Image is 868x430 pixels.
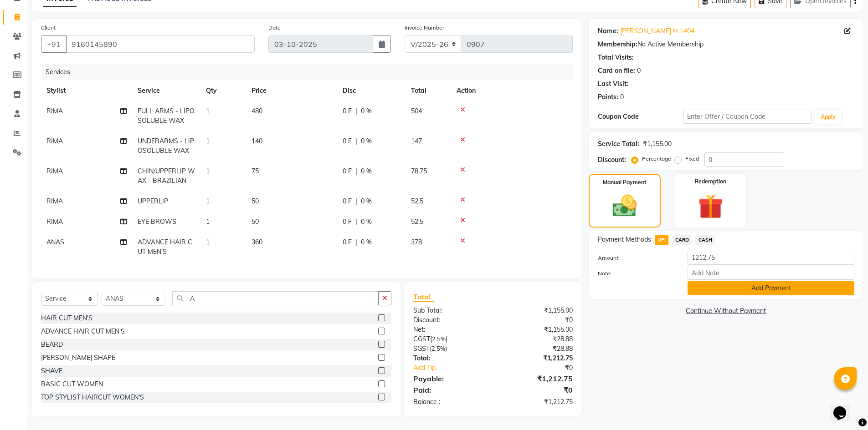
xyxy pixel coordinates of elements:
[355,137,357,146] span: |
[598,40,854,49] div: No Active Membership
[406,315,493,325] div: Discount:
[431,345,445,352] span: 2.5%
[598,66,635,76] div: Card on file:
[252,218,259,226] span: 50
[411,137,422,145] span: 147
[637,66,641,76] div: 0
[41,393,144,402] div: TOP STYLIST HAIRCUT WOMEN'S
[172,291,379,305] input: Search or Scan
[343,197,352,206] span: 0 F
[688,266,854,280] input: Add Note
[406,306,493,315] div: Sub Total:
[361,238,372,247] span: 0 %
[406,354,493,363] div: Total:
[361,137,372,146] span: 0 %
[695,177,726,186] label: Redemption
[643,139,672,149] div: ₹1,155.00
[42,64,580,81] div: Services
[41,366,62,376] div: SHAVE
[343,167,352,176] span: 0 F
[413,344,430,353] span: SGST
[413,292,434,302] span: Total
[685,155,699,163] label: Fixed
[406,325,493,334] div: Net:
[41,353,115,363] div: [PERSON_NAME] SHAPE
[206,218,210,226] span: 1
[598,40,637,49] div: Membership:
[138,197,168,205] span: UPPERLIP
[206,197,210,205] span: 1
[695,235,715,245] span: CASH
[411,218,423,226] span: 52.5
[268,24,281,32] label: Date
[605,192,644,220] img: _cash.svg
[411,107,422,115] span: 504
[493,334,580,344] div: ₹28.88
[493,344,580,354] div: ₹28.88
[41,379,103,389] div: BASIC CUT WOMEN
[46,218,63,226] span: RIMA
[66,35,255,53] input: Search by Name/Mobile/Email/Code
[46,238,64,246] span: ANAS
[138,107,195,125] span: FULL ARMS - LIPOSOLUBLE WAX
[508,363,580,373] div: ₹0
[598,53,634,62] div: Total Visits:
[620,92,624,102] div: 0
[598,112,683,121] div: Coupon Code
[598,155,626,165] div: Discount:
[206,167,210,175] span: 1
[655,235,669,245] span: UPI
[493,315,580,325] div: ₹0
[690,191,731,222] img: _gift.svg
[603,178,647,187] label: Manual Payment
[411,238,422,246] span: 378
[41,81,132,101] th: Stylist
[252,107,262,115] span: 480
[413,335,430,343] span: CGST
[493,306,580,315] div: ₹1,155.00
[815,110,841,124] button: Apply
[411,167,427,175] span: 78.75
[252,197,259,205] span: 50
[830,394,859,421] iframe: chat widget
[132,81,200,101] th: Service
[46,107,63,115] span: RIMA
[343,137,352,146] span: 0 F
[343,106,352,116] span: 0 F
[406,81,451,101] th: Total
[591,306,862,316] a: Continue Without Payment
[451,81,573,101] th: Action
[343,238,352,247] span: 0 F
[493,354,580,363] div: ₹1,212.75
[46,167,63,175] span: RIMA
[406,344,493,354] div: ( )
[406,373,493,384] div: Payable:
[138,238,192,256] span: ADVANCE HAIR CUT MEN'S
[598,26,618,36] div: Name:
[493,397,580,407] div: ₹1,212.75
[683,110,812,124] input: Enter Offer / Coupon Code
[41,24,56,32] label: Client
[598,235,651,244] span: Payment Methods
[41,340,63,349] div: BEARD
[598,92,618,102] div: Points:
[246,81,337,101] th: Price
[355,106,357,116] span: |
[688,251,854,265] input: Amount
[206,238,210,246] span: 1
[41,327,125,336] div: ADVANCE HAIR CUT MEN'S
[642,155,671,163] label: Percentage
[405,24,444,32] label: Invoice Number
[598,139,639,149] div: Service Total:
[343,217,352,227] span: 0 F
[138,218,176,226] span: EYE BROWS
[591,269,681,278] label: Note:
[591,254,681,262] label: Amount:
[361,167,372,176] span: 0 %
[252,137,262,145] span: 140
[493,384,580,395] div: ₹0
[361,217,372,227] span: 0 %
[206,137,210,145] span: 1
[406,334,493,344] div: ( )
[672,235,692,245] span: CARD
